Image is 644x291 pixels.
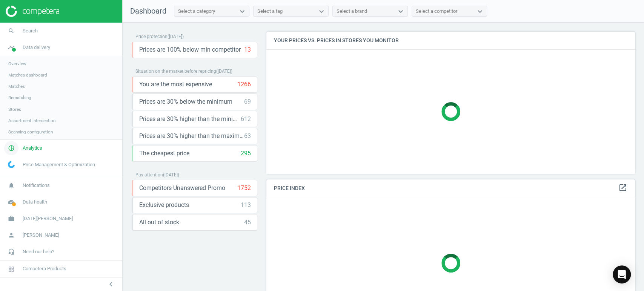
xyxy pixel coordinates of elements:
i: person [4,228,18,242]
span: Prices are 30% higher than the minimum [139,115,241,123]
span: Overview [8,61,26,67]
span: ( [DATE] ) [216,69,232,74]
span: Competitors Unanswered Promo [139,184,225,192]
i: chevron_left [106,280,115,289]
i: notifications [4,178,18,193]
span: Exclusive products [139,201,189,209]
span: [DATE][PERSON_NAME] [23,215,73,222]
span: Notifications [23,182,50,189]
div: 13 [244,46,251,54]
div: Select a tag [257,8,283,15]
i: pie_chart_outlined [4,141,18,155]
span: Matches [8,83,25,89]
span: Analytics [23,145,42,152]
div: 113 [241,201,251,209]
span: Scanning configuration [8,129,53,135]
span: Pay attention [135,172,163,178]
span: All out of stock [139,218,179,227]
span: Competera Products [23,265,66,272]
span: Search [23,28,38,34]
span: Prices are 30% higher than the maximal [139,132,244,140]
span: The cheapest price [139,149,189,158]
i: cloud_done [4,195,18,209]
img: wGWNvw8QSZomAAAAABJRU5ErkJggg== [8,161,15,168]
div: 1752 [237,184,251,192]
h4: Your prices vs. prices in stores you monitor [266,32,635,49]
a: open_in_new [618,183,627,193]
span: Data delivery [23,44,50,51]
div: 1266 [237,80,251,89]
div: Select a category [178,8,215,15]
span: ( [DATE] ) [163,172,179,178]
span: Assortment intersection [8,118,55,124]
div: Open Intercom Messenger [613,265,631,283]
span: Matches dashboard [8,72,47,78]
img: ajHJNr6hYgQAAAAASUVORK5CYII= [6,6,59,17]
span: Rematching [8,95,31,101]
span: Need our help? [23,248,54,255]
span: You are the most expensive [139,80,212,89]
button: chevron_left [101,279,120,289]
i: work [4,211,18,226]
div: 45 [244,218,251,227]
i: search [4,24,18,38]
i: timeline [4,40,18,55]
div: 63 [244,132,251,140]
div: 69 [244,98,251,106]
span: Prices are 100% below min competitor [139,46,241,54]
span: Situation on the market before repricing [135,69,216,74]
span: Price protection [135,34,168,39]
div: Select a competitor [416,8,457,15]
div: Select a brand [337,8,367,15]
h4: Price Index [266,179,635,197]
span: ( [DATE] ) [168,34,184,39]
span: Data health [23,199,47,205]
span: Stores [8,106,21,112]
span: Prices are 30% below the minimum [139,98,232,106]
span: [PERSON_NAME] [23,232,59,239]
i: headset_mic [4,245,18,259]
span: Dashboard [130,6,166,15]
div: 295 [241,149,251,158]
div: 612 [241,115,251,123]
i: open_in_new [618,183,627,192]
span: Price Management & Optimization [23,161,95,168]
